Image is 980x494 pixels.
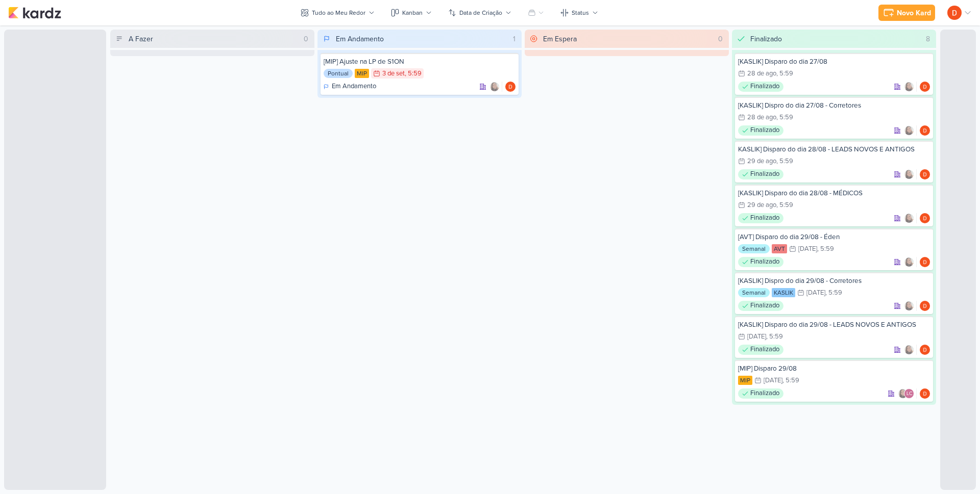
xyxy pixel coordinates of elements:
div: Responsável: Diego Lima | TAGAWA [505,82,516,92]
p: Em Andamento [332,82,376,92]
img: Diego Lima | TAGAWA [920,169,930,179]
img: Diego Lima | TAGAWA [920,388,930,399]
div: , 5:59 [817,246,834,252]
p: Finalizado [750,257,779,267]
div: 28 de ago [747,114,776,121]
img: Sharlene Khoury [904,301,914,311]
div: A Fazer [129,34,153,44]
div: Finalizado [738,169,783,179]
div: Finalizado [738,213,783,223]
div: Em Andamento [324,82,376,92]
div: [KASLIK] Disparo do dia 28/08 - MÉDICOS [738,189,930,198]
div: Responsável: Diego Lima | TAGAWA [920,169,930,179]
div: Responsável: Diego Lima | TAGAWA [920,345,930,355]
img: Diego Lima | TAGAWA [920,213,930,223]
div: Colaboradores: Sharlene Khoury [904,82,917,92]
div: 8 [922,34,934,44]
div: Em Andamento [336,34,384,44]
img: Sharlene Khoury [904,213,914,223]
img: Sharlene Khoury [904,82,914,92]
div: Colaboradores: Sharlene Khoury [904,169,917,179]
div: , 5:59 [776,202,793,209]
img: Sharlene Khoury [489,82,500,92]
div: Finalizado [738,257,783,267]
div: Laís Costa [904,388,914,399]
div: Colaboradores: Sharlene Khoury, Laís Costa [898,388,917,399]
div: KASLIK [772,288,795,297]
p: Finalizado [750,388,779,399]
div: MIP [355,69,369,78]
div: [AVT] Disparo do dia 29/08 - Éden [738,232,930,242]
div: Colaboradores: Sharlene Khoury [904,301,917,311]
div: [KASLIK] Dispro do dia 29/08 - Corretores [738,276,930,285]
div: [DATE] [806,290,825,296]
div: 1 [509,34,520,44]
img: Sharlene Khoury [904,169,914,179]
img: Sharlene Khoury [904,257,914,267]
img: Sharlene Khoury [904,345,914,355]
div: [DATE] [798,246,817,252]
p: LC [906,392,912,397]
div: [KASLIK] Dispro do dia 27/08 - Corretores [738,101,930,110]
div: AVT [772,244,787,253]
div: Colaboradores: Sharlene Khoury [489,82,502,92]
div: KASLIK] Disparo do dia 28/08 - LEADS NOVOS E ANTIGOS [738,145,930,154]
div: Responsável: Diego Lima | TAGAWA [920,257,930,267]
div: , 5:59 [782,377,799,384]
div: Finalizado [738,125,783,136]
div: Colaboradores: Sharlene Khoury [904,257,917,267]
div: Finalizado [738,301,783,311]
div: , 5:59 [776,70,793,77]
img: kardz.app [8,7,61,19]
img: Sharlene Khoury [904,125,914,136]
div: Pontual [324,69,353,78]
button: Novo Kard [878,5,935,21]
img: Sharlene Khoury [898,388,908,399]
div: Finalizado [738,388,783,399]
div: [DATE] [747,333,766,340]
div: Em Espera [543,34,577,44]
img: Diego Lima | TAGAWA [920,125,930,136]
p: Finalizado [750,82,779,92]
div: Semanal [738,244,770,253]
div: Finalizado [738,82,783,92]
img: Diego Lima | TAGAWA [505,82,516,92]
div: , 5:59 [766,333,783,340]
div: Colaboradores: Sharlene Khoury [904,345,917,355]
img: Diego Lima | TAGAWA [920,82,930,92]
div: Responsável: Diego Lima | TAGAWA [920,213,930,223]
div: Colaboradores: Sharlene Khoury [904,125,917,136]
div: [KASLIK] Disparo do dia 29/08 - LEADS NOVOS E ANTIGOS [738,320,930,329]
div: MIP [738,376,752,385]
img: Diego Lima | TAGAWA [947,6,962,20]
img: Diego Lima | TAGAWA [920,257,930,267]
p: Finalizado [750,301,779,311]
div: [MIP] Ajuste na LP de S1ON [324,57,516,66]
div: Responsável: Diego Lima | TAGAWA [920,388,930,399]
div: , 5:59 [776,114,793,121]
div: [DATE] [764,377,782,384]
div: Responsável: Diego Lima | TAGAWA [920,82,930,92]
div: Responsável: Diego Lima | TAGAWA [920,125,930,136]
div: , 5:59 [405,70,422,77]
div: [KASLIK] Disparo do dia 27/08 [738,57,930,66]
p: Finalizado [750,345,779,355]
div: 29 de ago [747,202,776,209]
div: Novo Kard [897,8,931,18]
div: 0 [300,34,312,44]
div: Semanal [738,288,770,297]
div: , 5:59 [776,158,793,165]
div: Colaboradores: Sharlene Khoury [904,213,917,223]
div: [MIP] Disparo 29/08 [738,364,930,373]
div: Finalizado [738,345,783,355]
div: 0 [714,34,727,44]
div: 29 de ago [747,158,776,165]
div: Responsável: Diego Lima | TAGAWA [920,301,930,311]
img: Diego Lima | TAGAWA [920,345,930,355]
p: Finalizado [750,169,779,179]
img: Diego Lima | TAGAWA [920,301,930,311]
p: Finalizado [750,213,779,223]
div: 28 de ago [747,70,776,77]
p: Finalizado [750,125,779,136]
div: Finalizado [750,34,782,44]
